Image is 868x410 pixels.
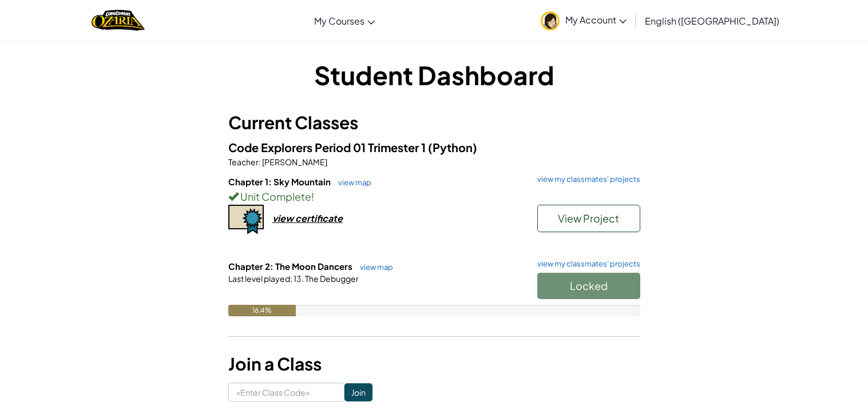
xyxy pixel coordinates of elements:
[565,14,627,26] span: My Account
[228,273,290,284] span: Last level played
[537,205,640,232] button: View Project
[314,15,364,27] span: My Courses
[532,176,640,183] a: view my classmates' projects
[228,383,344,402] input: <Enter Class Code>
[228,205,264,234] img: certificate-icon.png
[239,190,311,203] span: Unit Complete
[290,273,292,284] span: :
[639,5,785,36] a: English ([GEOGRAPHIC_DATA])
[228,57,640,93] h1: Student Dashboard
[261,157,327,167] span: [PERSON_NAME]
[332,178,371,187] a: view map
[645,15,779,27] span: English ([GEOGRAPHIC_DATA])
[344,383,372,401] input: Join
[228,212,343,224] a: view certificate
[354,262,393,272] a: view map
[311,190,314,203] span: !
[92,9,145,32] a: Ozaria by CodeCombat logo
[228,157,259,167] span: Teacher
[541,11,560,30] img: avatar
[532,260,640,268] a: view my classmates' projects
[228,305,296,316] div: 16.4%
[304,273,359,284] span: The Debugger
[92,9,145,32] img: Home
[272,212,343,224] div: view certificate
[259,157,261,167] span: :
[308,5,381,36] a: My Courses
[558,212,619,225] span: View Project
[292,273,304,284] span: 13.
[228,140,428,154] span: Code Explorers Period 01 Trimester 1
[535,2,632,38] a: My Account
[228,261,354,272] span: Chapter 2: The Moon Dancers
[428,140,477,154] span: (Python)
[228,176,332,187] span: Chapter 1: Sky Mountain
[228,110,640,136] h3: Current Classes
[228,351,640,377] h3: Join a Class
